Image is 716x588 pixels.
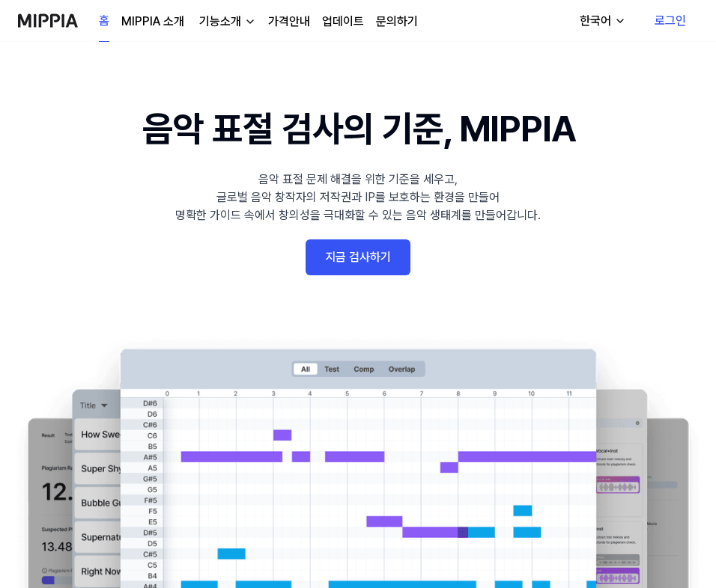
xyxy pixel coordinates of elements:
[577,12,614,30] div: 한국어
[142,102,574,156] h1: 음악 표절 검사의 기준, MIPPIA
[99,1,109,42] a: 홈
[196,13,244,31] div: 기능소개
[568,6,635,36] button: 한국어
[196,13,256,31] button: 기능소개
[268,13,310,31] a: 가격안내
[175,171,541,224] div: 음악 표절 문제 해결을 위한 기준을 세우고, 글로벌 음악 창작자의 저작권과 IP를 보호하는 환경을 만들어 명확한 가이드 속에서 창의성을 극대화할 수 있는 음악 생태계를 만들어...
[306,239,410,275] a: 지금 검사하기
[121,13,184,31] a: MIPPIA 소개
[376,13,418,31] a: 문의하기
[322,13,364,31] a: 업데이트
[244,16,256,28] img: down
